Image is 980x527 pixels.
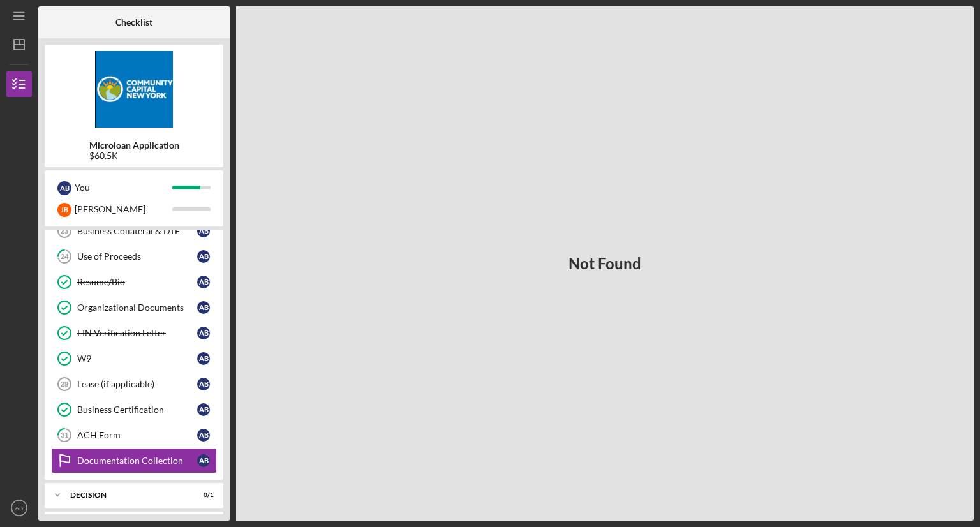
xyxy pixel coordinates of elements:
[57,203,71,217] div: J B
[191,491,214,499] div: 0 / 1
[51,269,217,295] a: Resume/BioAB
[6,495,32,521] button: AB
[51,320,217,346] a: EIN Verification LetterAB
[77,328,197,338] div: EIN Verification Letter
[51,448,217,473] a: Documentation CollectionAB
[77,456,197,466] div: Documentation Collection
[70,491,182,499] div: Decision
[45,51,223,128] img: Product logo
[197,327,210,339] div: A B
[15,505,24,512] text: AB
[197,250,210,263] div: A B
[51,295,217,320] a: Organizational DocumentsAB
[61,380,68,388] tspan: 29
[115,17,152,27] b: Checklist
[77,277,197,287] div: Resume/Bio
[61,253,69,261] tspan: 24
[197,301,210,314] div: A B
[75,177,172,198] div: You
[197,276,210,288] div: A B
[77,226,197,236] div: Business Collateral & DTE
[51,371,217,397] a: 29Lease (if applicable)AB
[77,353,197,364] div: W9
[89,151,179,161] div: $60.5K
[197,454,210,467] div: A B
[77,302,197,313] div: Organizational Documents
[197,403,210,416] div: A B
[77,405,197,415] div: Business Certification
[77,430,197,440] div: ACH Form
[77,379,197,389] div: Lease (if applicable)
[89,140,179,151] b: Microloan Application
[75,198,172,220] div: [PERSON_NAME]
[77,251,197,262] div: Use of Proceeds
[61,227,68,235] tspan: 23
[61,431,68,440] tspan: 31
[197,378,210,390] div: A B
[197,225,210,237] div: A B
[568,255,641,272] h3: Not Found
[197,352,210,365] div: A B
[51,346,217,371] a: W9AB
[51,397,217,422] a: Business CertificationAB
[51,218,217,244] a: 23Business Collateral & DTEAB
[51,244,217,269] a: 24Use of ProceedsAB
[197,429,210,442] div: A B
[51,422,217,448] a: 31ACH FormAB
[57,181,71,195] div: A B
